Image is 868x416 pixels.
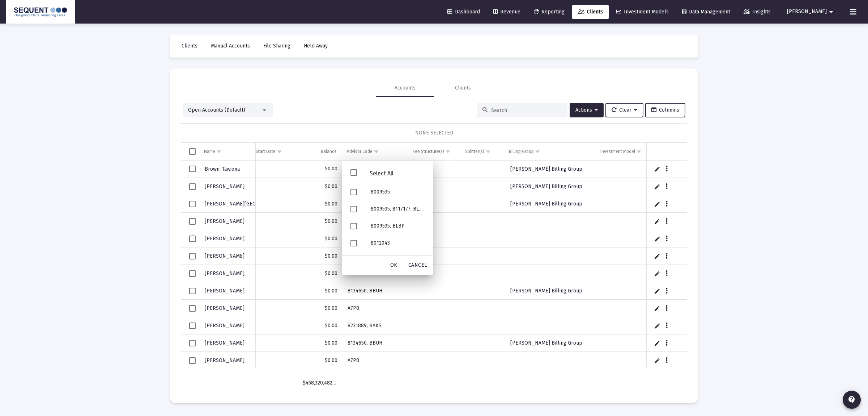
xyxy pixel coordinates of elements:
[342,300,408,317] td: A7P8
[510,181,583,192] a: [PERSON_NAME] Billing Group
[204,338,245,348] a: [PERSON_NAME]
[787,9,827,15] span: [PERSON_NAME]
[654,357,660,364] a: Edit
[342,369,408,387] td: A7P8
[654,340,660,346] a: Edit
[303,379,337,387] div: $458,320,482.12
[510,288,582,294] span: [PERSON_NAME] Billing Group
[413,149,444,154] div: Fee Structure(s)
[182,43,197,49] span: Clients
[636,149,642,154] span: Show filter options for column 'Investment Model'
[298,143,342,160] td: Column Balance
[243,149,276,154] div: Billing Start Date
[205,288,244,294] span: [PERSON_NAME]
[395,84,416,92] div: Accounts
[408,143,460,160] td: Column Fee Structure(s)
[204,286,245,296] a: [PERSON_NAME]
[578,9,603,15] span: Clients
[510,166,582,172] span: [PERSON_NAME] Billing Group
[211,43,250,49] span: Manual Accounts
[298,265,342,282] td: $0.00
[189,183,196,190] div: Select row
[205,323,244,329] span: [PERSON_NAME]
[447,9,480,15] span: Dashboard
[442,5,486,19] a: Dashboard
[365,200,430,217] div: 8009535, 8117177, BLBP
[189,340,196,346] div: Select row
[778,4,844,19] button: [PERSON_NAME]
[187,129,681,137] div: NONE SELECTED
[445,149,451,154] span: Show filter options for column 'Fee Structure(s)'
[575,107,598,113] span: Actions
[298,213,342,230] td: $0.00
[205,201,293,207] span: [PERSON_NAME][GEOGRAPHIC_DATA]
[298,161,342,178] td: $0.00
[654,183,660,190] a: Edit
[654,166,660,172] a: Edit
[298,334,342,352] td: $0.00
[204,303,245,313] a: [PERSON_NAME]
[189,166,196,172] div: Select row
[304,43,328,49] span: Held Away
[189,218,196,225] div: Select row
[347,149,373,154] div: Advisor Code
[204,320,245,331] a: [PERSON_NAME]
[408,262,427,268] span: Cancel
[189,236,196,242] div: Select row
[654,270,660,277] a: Edit
[488,5,526,19] a: Revenue
[204,216,245,226] a: [PERSON_NAME]
[510,286,583,296] a: [PERSON_NAME] Billing Group
[605,103,643,117] button: Clear
[374,149,379,154] span: Show filter options for column 'Advisor Code'
[455,84,471,92] div: Clients
[298,300,342,317] td: $0.00
[189,305,196,312] div: Select row
[204,233,245,244] a: [PERSON_NAME]
[205,270,244,276] span: [PERSON_NAME]
[205,253,244,259] span: [PERSON_NAME]
[528,5,570,19] a: Reporting
[298,247,342,265] td: $0.00
[510,340,582,346] span: [PERSON_NAME] Billing Group
[189,323,196,329] div: Select row
[600,149,635,154] div: Investment Model
[408,178,461,195] td: No Fee
[298,317,342,334] td: $0.00
[616,9,669,15] span: Investment Models
[342,352,408,369] td: A7P8
[654,288,660,294] a: Edit
[572,5,609,19] a: Clients
[654,305,660,312] a: Edit
[510,338,583,348] a: [PERSON_NAME] Billing Group
[365,251,430,269] div: 8012043, 8117177
[263,43,290,49] span: File Sharing
[298,195,342,213] td: $0.00
[738,5,776,19] a: Insights
[199,143,256,160] td: Column Name
[365,217,430,234] div: 8009535, BLBP
[595,143,653,160] td: Column Investment Model
[509,149,534,154] div: Billing Group
[204,149,215,154] div: Name
[277,149,282,154] span: Show filter options for column 'Billing Start Date'
[510,164,583,174] a: [PERSON_NAME] Billing Group
[205,39,256,53] a: Manual Accounts
[827,5,835,19] mat-icon: arrow_drop_down
[204,181,245,192] a: [PERSON_NAME]
[176,39,203,53] a: Clients
[189,253,196,259] div: Select row
[408,213,461,230] td: No Fee
[654,218,660,225] a: Edit
[390,262,397,268] span: OK
[570,103,604,117] button: Actions
[382,259,405,272] div: OK
[645,103,685,117] button: Columns
[189,270,196,277] div: Select row
[654,323,660,329] a: Edit
[612,107,637,113] span: Clear
[298,39,333,53] a: Held Away
[610,5,675,19] a: Investment Models
[204,199,293,209] a: [PERSON_NAME][GEOGRAPHIC_DATA]
[205,340,244,346] span: [PERSON_NAME]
